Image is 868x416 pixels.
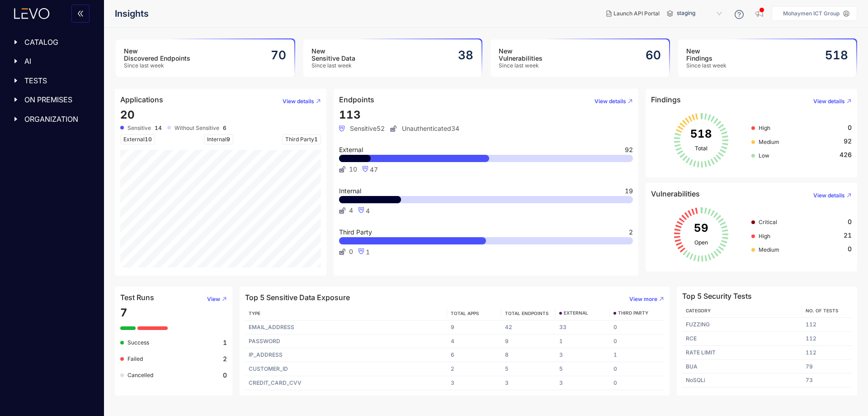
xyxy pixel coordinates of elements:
span: Insights [115,9,149,19]
div: ON PREMISES [5,90,99,109]
span: Internal [339,188,361,194]
td: 0 [610,362,664,376]
span: Since last week [499,62,542,69]
span: Medium [759,139,779,145]
span: THIRD PARTY [618,311,648,316]
span: 2 [629,229,633,235]
h4: Test Runs [120,293,154,301]
td: 79 [802,360,852,374]
td: RCE [682,332,802,346]
h2: 60 [646,48,661,62]
span: View details [813,192,845,199]
td: CUSTOMER_ID [245,362,447,376]
td: 0 [610,320,664,335]
span: ORGANIZATION [24,115,91,123]
td: 5 [501,362,556,376]
span: Cancelled [127,372,153,378]
span: 4 [366,207,370,215]
span: TYPE [249,311,260,316]
span: Failed [127,355,143,362]
button: View details [806,188,852,203]
h2: 518 [825,48,848,62]
span: 1 [314,136,318,143]
button: View details [587,94,633,109]
span: staging [677,6,724,21]
span: double-left [77,10,84,18]
td: 0 [610,335,664,349]
span: AI [24,57,91,65]
td: IP_ADDRESS [245,348,447,362]
span: 10 [145,136,152,143]
span: 20 [120,108,135,121]
span: caret-right [13,58,19,64]
div: CATALOG [5,33,99,52]
h4: Findings [651,96,681,104]
h2: 70 [271,48,286,62]
span: Third Party [339,229,372,235]
span: TOTAL ENDPOINTS [505,311,549,316]
span: 10 [349,166,357,173]
span: 19 [625,188,633,194]
button: double-left [71,5,90,23]
div: AI [5,52,99,71]
td: NoSQLi [682,373,802,387]
span: Since last week [686,62,726,69]
span: TESTS [24,77,91,85]
span: Critical [759,219,777,225]
h3: New Discovered Endpoints [124,48,190,62]
span: Success [127,339,149,346]
td: 112 [802,346,852,360]
td: CREDIT_CARD_CVV [245,376,447,390]
span: View details [283,98,314,105]
button: View details [806,94,852,109]
span: 47 [370,166,378,173]
span: 4 [349,207,353,214]
td: 42 [501,320,556,335]
h4: Endpoints [339,96,374,104]
td: 9 [447,320,501,335]
td: RATE LIMIT [682,346,802,360]
span: EXTERNAL [564,311,588,316]
span: caret-right [13,39,19,45]
span: Since last week [124,62,190,69]
span: Internal [204,134,233,144]
span: 92 [625,147,633,153]
b: 14 [155,125,162,131]
div: TESTS [5,71,99,90]
span: Launch API Portal [613,10,660,17]
td: 112 [802,332,852,346]
b: 0 [223,372,227,379]
td: 73 [802,373,852,387]
span: 0 [848,245,852,253]
p: Mohaymen ICT Group [783,10,840,17]
span: TOTAL APPS [451,311,479,316]
h3: New Sensitive Data [311,48,355,62]
h4: Vulnerabilities [651,190,700,198]
span: Medium [759,246,779,253]
span: 0 [848,124,852,131]
span: CATALOG [24,38,91,46]
h4: Applications [120,96,163,104]
td: 2 [447,362,501,376]
td: FUZZING [682,318,802,332]
td: 1 [610,348,664,362]
span: 9 [226,136,230,143]
span: 1 [366,248,370,256]
span: Without Sensitive [175,125,219,131]
td: PASSWORD [245,335,447,349]
td: 1 [556,335,610,349]
td: EMAIL_ADDRESS [245,320,447,335]
span: 92 [844,138,852,145]
b: 2 [223,355,227,363]
td: 3 [556,376,610,390]
h4: Top 5 Security Tests [682,292,752,300]
span: ON PREMISES [24,96,91,104]
span: caret-right [13,96,19,103]
span: Unauthenticated 34 [390,125,459,132]
span: caret-right [13,116,19,122]
td: 6 [447,348,501,362]
h2: 38 [458,48,473,62]
span: High [759,124,770,131]
b: 1 [223,339,227,346]
span: 7 [120,306,127,319]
